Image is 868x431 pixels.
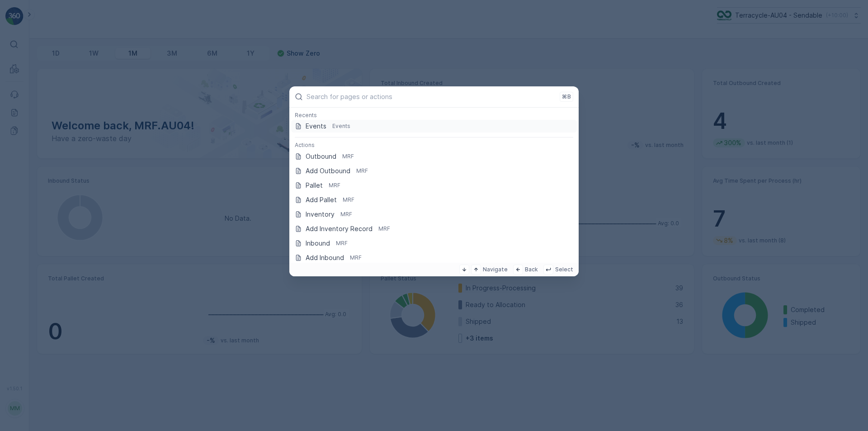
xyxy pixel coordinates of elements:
p: ⌘B [562,93,571,100]
p: Outbound [306,152,336,161]
p: MRF [342,153,354,160]
div: Recents [289,111,579,119]
p: MRF [340,211,352,218]
div: Search for pages or actions [289,108,579,263]
input: Search for pages or actions [307,93,556,100]
p: Inventory [306,210,335,219]
p: Pallet [306,181,323,190]
p: MRF [336,240,348,247]
p: Back [525,266,538,273]
p: MRF [378,225,390,232]
p: MRF [350,254,362,261]
p: Add Outbound [306,166,350,175]
div: Actions [289,141,579,149]
p: Inbound [306,239,330,248]
p: Add Inventory Record [306,224,373,233]
p: Navigate [483,266,508,273]
p: MRF [343,196,354,204]
p: Add Inbound [306,253,344,262]
p: Select [555,266,573,273]
p: MRF [329,182,340,189]
p: Events [332,123,350,130]
p: Add Pallet [306,195,337,204]
p: Events [306,122,326,131]
button: ⌘B [560,92,573,102]
p: MRF [356,167,368,175]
